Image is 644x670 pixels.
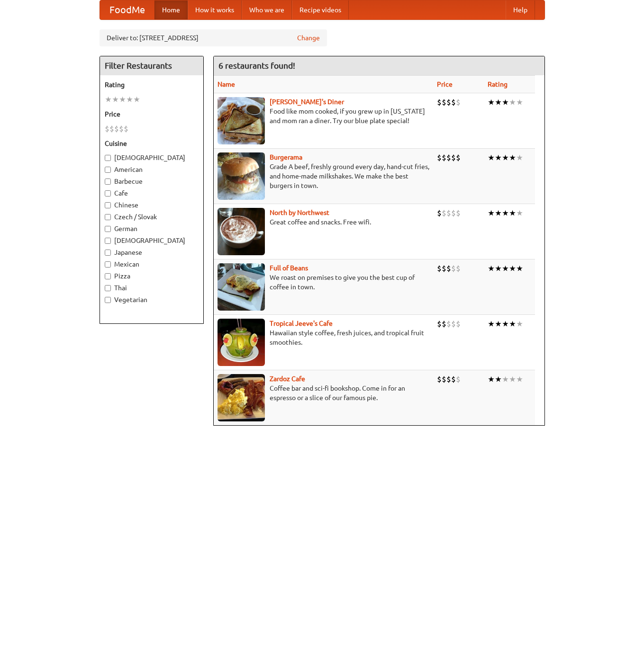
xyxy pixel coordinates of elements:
[516,319,523,329] li: ★
[270,153,302,161] a: Burgerama
[456,374,461,384] li: $
[105,297,111,303] input: Vegetarian
[105,226,111,232] input: German
[112,94,119,105] li: ★
[516,263,523,274] li: ★
[105,271,199,281] label: Pizza
[502,263,509,274] li: ★
[446,319,451,329] li: $
[509,152,516,163] li: ★
[218,208,265,255] img: north.jpg
[509,374,516,384] li: ★
[218,162,429,190] p: Grade A beef, freshly ground every day, hand-cut fries, and home-made milkshakes. We make the bes...
[292,0,349,19] a: Recipe videos
[105,259,199,269] label: Mexican
[509,208,516,218] li: ★
[495,263,502,274] li: ★
[442,374,446,384] li: $
[270,98,344,106] a: [PERSON_NAME]'s Diner
[105,139,199,148] h5: Cuisine
[242,0,292,19] a: Who we are
[105,202,111,208] input: Chinese
[446,374,451,384] li: $
[509,97,516,107] li: ★
[105,273,111,279] input: Pizza
[105,124,109,134] li: $
[105,214,111,220] input: Czech / Slovak
[516,152,523,163] li: ★
[105,177,199,186] label: Barbecue
[270,209,329,216] a: North by Northwest
[437,208,442,218] li: $
[119,94,126,105] li: ★
[509,319,516,329] li: ★
[105,283,199,293] label: Thai
[218,80,235,88] a: Name
[456,319,461,329] li: $
[516,374,523,384] li: ★
[488,152,495,163] li: ★
[105,190,111,197] input: Cafe
[437,80,453,88] a: Price
[456,152,461,163] li: $
[446,152,451,163] li: $
[297,33,320,43] a: Change
[100,56,203,75] h4: Filter Restaurants
[437,152,442,163] li: $
[218,263,265,311] img: beans.jpg
[442,319,446,329] li: $
[105,261,111,268] input: Mexican
[456,208,461,218] li: $
[437,263,442,274] li: $
[105,250,111,256] input: Japanese
[105,179,111,185] input: Barbecue
[100,29,327,46] div: Deliver to: [STREET_ADDRESS]
[495,374,502,384] li: ★
[502,152,509,163] li: ★
[516,208,523,218] li: ★
[270,320,333,327] b: Tropical Jeeve's Cafe
[109,124,114,134] li: $
[218,273,429,292] p: We roast on premises to give you the best cup of coffee in town.
[495,97,502,107] li: ★
[218,152,265,200] img: burgerama.jpg
[451,319,456,329] li: $
[451,97,456,107] li: $
[218,61,295,70] ng-pluralize: 6 restaurants found!
[502,374,509,384] li: ★
[437,319,442,329] li: $
[105,167,111,173] input: American
[105,238,111,244] input: [DEMOGRAPHIC_DATA]
[488,80,508,88] a: Rating
[119,124,124,134] li: $
[105,94,112,105] li: ★
[456,263,461,274] li: $
[446,263,451,274] li: $
[451,263,456,274] li: $
[451,208,456,218] li: $
[105,188,199,198] label: Cafe
[442,263,446,274] li: $
[188,0,242,19] a: How it works
[154,0,188,19] a: Home
[509,263,516,274] li: ★
[488,97,495,107] li: ★
[456,97,461,107] li: $
[451,152,456,163] li: $
[495,152,502,163] li: ★
[442,97,446,107] li: $
[442,208,446,218] li: $
[437,374,442,384] li: $
[502,319,509,329] li: ★
[488,374,495,384] li: ★
[105,212,199,222] label: Czech / Slovak
[502,97,509,107] li: ★
[446,97,451,107] li: $
[495,319,502,329] li: ★
[105,153,199,162] label: [DEMOGRAPHIC_DATA]
[270,375,305,383] a: Zardoz Cafe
